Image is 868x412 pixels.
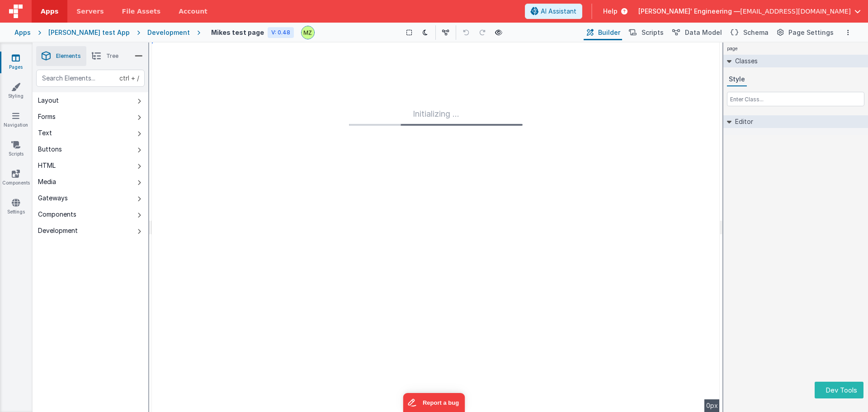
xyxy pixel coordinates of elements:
button: Layout [33,92,148,109]
span: Builder [598,28,620,37]
button: Options [843,27,854,38]
span: AI Assistant [541,7,576,16]
span: Tree [106,52,118,60]
div: Media [38,177,56,186]
button: [PERSON_NAME]' Engineering — [EMAIL_ADDRESS][DOMAIN_NAME] [638,7,861,16]
div: Layout [38,96,59,105]
span: Scripts [642,28,664,37]
iframe: Marker.io feedback button [403,393,465,412]
button: Page Settings [774,25,835,40]
img: e6f0a7b3287e646a671e5b5b3f58e766 [302,26,314,39]
button: Forms [33,109,148,125]
div: HTML [38,161,56,170]
button: Components [33,206,148,223]
div: Apps [14,28,31,37]
button: Gateways [33,190,148,206]
button: Style [727,73,747,86]
div: V: 0.48 [268,27,294,38]
input: Enter Class... [727,92,864,106]
div: Forms [38,112,56,121]
div: Buttons [38,145,62,154]
span: Apps [41,7,58,16]
div: Initializing ... [349,108,523,126]
span: Help [603,7,618,16]
h2: Classes [731,55,758,67]
button: Dev Tools [815,382,863,398]
div: --> [152,43,720,412]
button: Buttons [33,141,148,157]
span: Data Model [685,28,722,37]
span: [PERSON_NAME]' Engineering — [638,7,740,16]
span: Servers [76,7,104,16]
button: Data Model [669,25,724,40]
button: Scripts [626,25,665,40]
span: File Assets [122,7,161,16]
h4: Mikes test page [211,29,264,36]
button: Builder [584,25,622,40]
div: Text [38,128,52,137]
div: Development [38,226,78,235]
div: ctrl [119,74,129,83]
span: Page Settings [788,28,834,37]
button: HTML [33,157,148,174]
span: [EMAIL_ADDRESS][DOMAIN_NAME] [740,7,851,16]
span: + / [119,70,139,87]
button: Text [33,125,148,141]
button: Media [33,174,148,190]
div: Development [147,28,190,37]
div: Gateways [38,194,68,203]
button: Development [33,223,148,239]
h4: page [723,43,741,55]
span: Elements [56,52,81,60]
h2: Editor [731,115,753,128]
div: [PERSON_NAME] test App [48,28,130,37]
input: Search Elements... [36,70,145,87]
span: Schema [743,28,769,37]
div: 0px [704,399,720,412]
button: AI Assistant [525,4,582,19]
button: Schema [727,25,770,40]
div: Components [38,210,76,219]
